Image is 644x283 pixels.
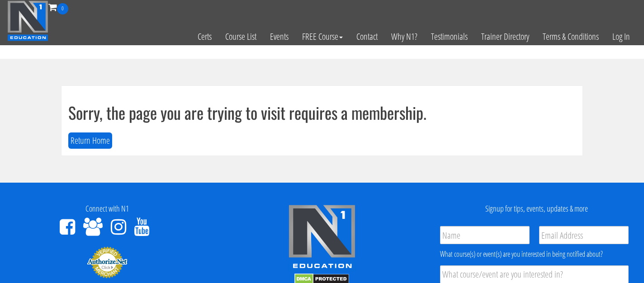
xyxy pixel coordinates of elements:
[7,0,48,41] img: n1-education
[87,246,128,278] img: Authorize.Net Merchant - Click to Verify
[384,14,424,59] a: Why N1?
[440,226,530,244] input: Name
[68,132,112,149] button: Return Home
[606,14,637,59] a: Log In
[539,226,629,244] input: Email Address
[536,14,606,59] a: Terms & Conditions
[7,204,208,213] h4: Connect with N1
[263,14,295,59] a: Events
[288,204,356,271] img: n1-edu-logo
[424,14,474,59] a: Testimonials
[474,14,536,59] a: Trainer Directory
[436,204,637,213] h4: Signup for tips, events, updates & more
[68,104,576,122] h1: Sorry, the page you are trying to visit requires a membership.
[295,14,350,59] a: FREE Course
[218,14,263,59] a: Course List
[48,1,68,13] a: 0
[57,3,68,14] span: 0
[191,14,218,59] a: Certs
[440,249,629,259] div: What course(s) or event(s) are you interested in being notified about?
[350,14,384,59] a: Contact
